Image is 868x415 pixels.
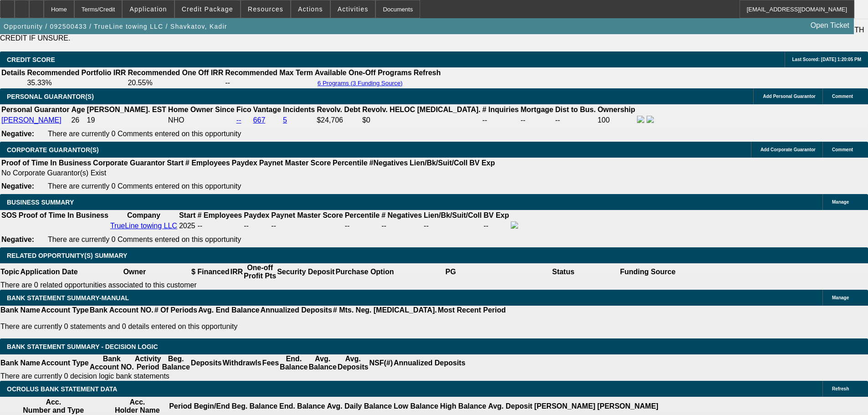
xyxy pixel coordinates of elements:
span: Bank Statement Summary - Decision Logic [7,343,158,350]
td: -- [423,221,482,231]
td: -- [483,221,509,231]
b: Fico [236,106,252,113]
th: [PERSON_NAME] [534,398,596,415]
span: Credit Package [182,5,233,13]
span: CREDIT SCORE [7,56,55,63]
span: Manage [832,295,849,300]
img: facebook-icon.png [637,116,644,123]
td: -- [520,115,554,125]
span: RELATED OPPORTUNITY(S) SUMMARY [7,252,127,259]
span: Comment [832,147,853,152]
a: 667 [253,116,266,124]
b: Mortgage [521,106,554,113]
td: 100 [597,115,636,125]
th: Withdrawls [222,354,262,372]
b: Revolv. HELOC [MEDICAL_DATA]. [362,106,481,113]
span: Application [129,5,167,13]
td: -- [243,221,270,231]
p: There are currently 0 statements and 0 details entered on this opportunity [0,323,506,331]
a: Open Ticket [807,18,853,33]
th: Proof of Time In Business [1,159,92,168]
th: High Balance [440,398,487,415]
th: Avg. End Balance [198,306,260,315]
span: Comment [832,94,853,99]
th: End. Balance [279,354,308,372]
b: Home Owner Since [168,106,235,113]
a: TrueLine towing LLC [110,222,177,230]
td: -- [225,78,313,87]
b: Revolv. Debt [317,106,360,113]
b: Paynet Master Score [259,159,331,167]
td: 26 [71,115,85,125]
th: Acc. Holder Name [107,398,168,415]
span: There are currently 0 Comments entered on this opportunity [48,182,241,190]
b: Start [179,211,195,219]
th: # Mts. Neg. [MEDICAL_DATA]. [333,306,437,315]
button: Credit Package [175,0,240,18]
th: Beg. Balance [231,398,278,415]
span: -- [197,222,202,230]
b: Lien/Bk/Suit/Coll [410,159,467,167]
td: 19 [87,115,167,125]
th: PG [394,263,507,281]
b: Dist to Bus. [555,106,596,113]
td: -- [482,115,519,125]
a: -- [236,116,241,124]
span: Activities [338,5,369,13]
th: $ Financed [191,263,230,281]
th: SOS [1,211,17,220]
b: #Negatives [370,159,408,167]
b: Negative: [1,130,34,138]
div: -- [271,222,343,230]
th: One-off Profit Pts [243,263,277,281]
span: Opportunity / 092500433 / TrueLine towing LLC / Shavkatov, Kadir [4,23,227,30]
th: # Of Periods [154,306,198,315]
td: -- [555,115,596,125]
th: Application Date [20,263,78,281]
b: BV Exp [483,211,509,219]
button: 6 Programs (3 Funding Source) [315,79,406,87]
span: OCROLUS BANK STATEMENT DATA [7,385,117,393]
b: Lien/Bk/Suit/Coll [424,211,482,219]
th: Recommended Portfolio IRR [26,68,126,77]
th: Acc. Number and Type [1,398,106,415]
span: Manage [832,200,849,205]
th: Fees [262,354,279,372]
th: Bank Account NO. [89,306,154,315]
b: # Inquiries [482,106,519,113]
th: IRR [230,263,243,281]
span: BANK STATEMENT SUMMARY-MANUAL [7,294,129,302]
td: NHO [168,115,235,125]
th: Avg. Deposit [488,398,533,415]
td: 35.33% [26,78,126,87]
button: Application [123,0,174,18]
span: There are currently 0 Comments entered on this opportunity [48,236,241,243]
th: Available One-Off Programs [314,68,412,77]
td: 20.55% [127,78,224,87]
th: Recommended Max Term [225,68,313,77]
b: Personal Guarantor [1,106,69,113]
b: Negative: [1,182,34,190]
th: Recommended One Off IRR [127,68,224,77]
span: BUSINESS SUMMARY [7,199,74,206]
span: Refresh [832,386,849,391]
b: # Employees [185,159,230,167]
b: [PERSON_NAME]. EST [87,106,166,113]
b: # Employees [197,211,242,219]
th: Details [1,68,26,77]
th: Account Type [41,306,89,315]
span: Add Personal Guarantor [763,94,816,99]
div: -- [345,222,380,230]
td: $24,706 [316,115,361,125]
a: [PERSON_NAME] [1,116,62,124]
td: No Corporate Guarantor(s) Exist [1,169,499,178]
th: Owner [78,263,191,281]
div: -- [381,222,422,230]
b: Percentile [345,211,380,219]
span: CORPORATE GUARANTOR(S) [7,146,99,154]
b: Negative: [1,236,34,243]
b: Vantage [253,106,281,113]
b: Age [71,106,85,113]
th: Beg. Balance [161,354,190,372]
b: Start [167,159,183,167]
